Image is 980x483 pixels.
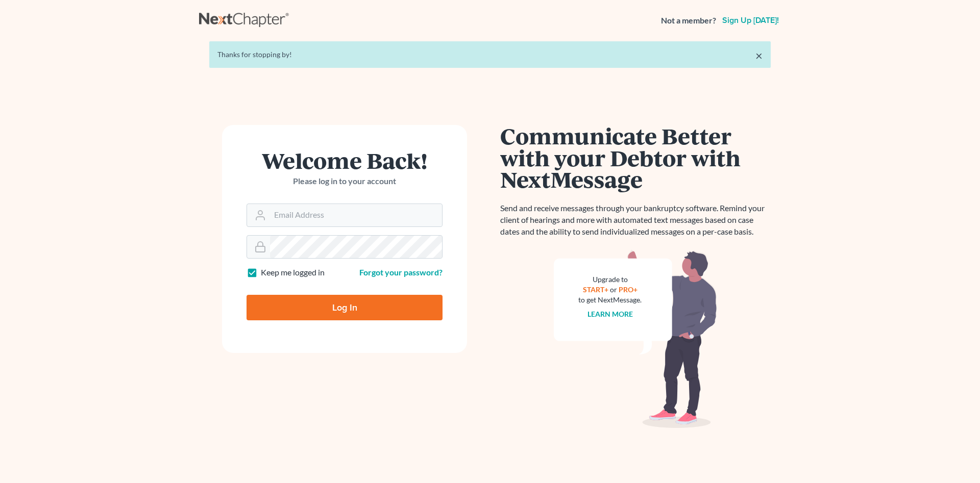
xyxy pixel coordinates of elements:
p: Please log in to your account [247,175,443,187]
img: nextmessage_bg-59042aed3d76b12b5cd301f8e5b87938c9018125f34e5fa2b7a6b67550977c72.svg [554,250,717,428]
a: Learn more [587,310,633,318]
label: Keep me logged in [261,267,325,278]
div: Thanks for stopping by! [217,49,763,60]
div: to get NextMessage. [578,295,642,305]
span: or [610,285,617,294]
a: START+ [583,285,608,294]
strong: Not a member? [661,15,716,27]
p: Send and receive messages through your bankruptcy software. Remind your client of hearings and mo... [500,202,771,238]
a: × [755,49,763,62]
a: Sign up [DATE]! [720,16,781,24]
input: Email Address [270,204,442,226]
h1: Communicate Better with your Debtor with NextMessage [500,125,771,190]
h1: Welcome Back! [247,149,443,171]
a: Forgot your password? [359,267,443,277]
div: Upgrade to [578,274,642,285]
input: Log In [247,295,443,320]
a: PRO+ [619,285,638,294]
